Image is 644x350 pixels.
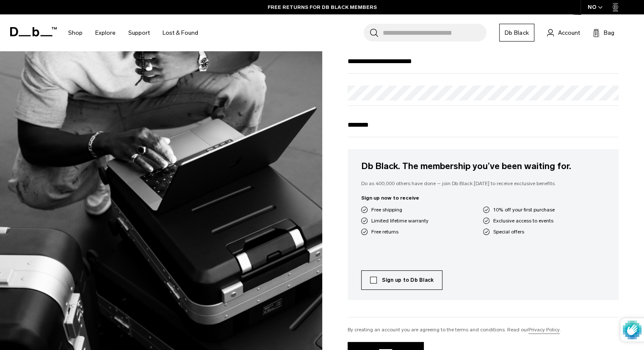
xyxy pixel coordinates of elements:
a: Db Black [499,24,534,42]
a: Lost & Found [163,18,198,48]
span: Account [558,28,580,37]
nav: Main Navigation [62,14,205,51]
h4: Db Black. The membership you’ve been waiting for. [361,159,605,173]
span: Exclusive access to events [493,217,553,225]
span: Special offers [493,228,524,236]
a: Shop [68,18,83,48]
img: Protected by hCaptcha [623,318,641,342]
a: Account [547,28,580,38]
span: Free shipping [371,206,402,214]
a: Privacy Policy [528,326,560,333]
a: FREE RETURNS FOR DB BLACK MEMBERS [268,3,377,11]
p: Sign up now to receive [361,194,605,202]
p: Do as 400,000 others have done – join Db Black [DATE] to receive exclusive benefits. [361,180,605,187]
span: Free returns [371,228,398,236]
div: By creating an account you are agreeing to the terms and conditions. Read our . [348,326,619,333]
label: Sign up to Db Black [370,276,434,284]
button: Bag [593,28,614,38]
span: Bag [604,28,614,37]
a: Support [128,18,150,48]
a: Explore [95,18,116,48]
span: 10% off your first purchase [493,206,555,214]
span: Limited lifetime warranty [371,217,428,225]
